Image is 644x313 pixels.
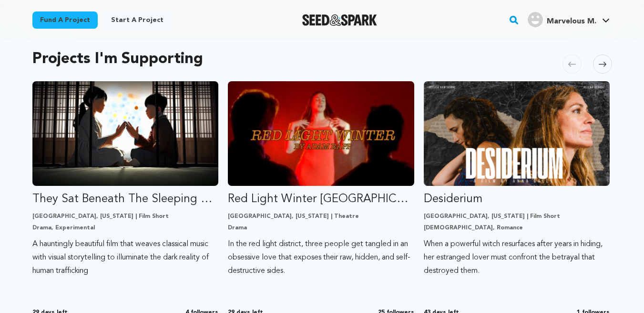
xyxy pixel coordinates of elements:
a: Fund a project [32,11,98,29]
p: A hauntingly beautiful film that weaves classical music with visual storytelling to illuminate th... [32,237,219,278]
span: Marvelous M. [547,18,596,25]
p: [GEOGRAPHIC_DATA], [US_STATE] | Film Short [424,213,610,220]
p: In the red light district, three people get tangled in an obsessive love that exposes their raw, ... [228,237,414,278]
img: user.png [528,12,543,27]
p: Drama, Experimental [32,224,219,232]
div: Marvelous M.'s Profile [528,12,596,27]
p: [GEOGRAPHIC_DATA], [US_STATE] | Theatre [228,213,414,220]
h2: Projects I'm Supporting [32,53,203,66]
p: Drama [228,224,414,232]
p: When a powerful witch resurfaces after years in hiding, her estranged lover must confront the bet... [424,237,610,278]
a: Fund Red Light Winter Los Angeles [228,81,414,278]
p: [DEMOGRAPHIC_DATA], Romance [424,224,610,232]
a: Fund Desiderium [424,81,610,278]
p: They Sat Beneath The Sleeping Moon [32,192,219,207]
img: Seed&Spark Logo Dark Mode [302,14,377,26]
a: Start a project [103,11,171,29]
span: Marvelous M.'s Profile [526,10,612,30]
p: Desiderium [424,192,610,207]
a: Marvelous M.'s Profile [526,10,612,27]
a: Fund They Sat Beneath The Sleeping Moon [32,81,219,278]
p: [GEOGRAPHIC_DATA], [US_STATE] | Film Short [32,213,219,220]
a: Seed&Spark Homepage [302,14,377,26]
p: Red Light Winter [GEOGRAPHIC_DATA] [228,192,414,207]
